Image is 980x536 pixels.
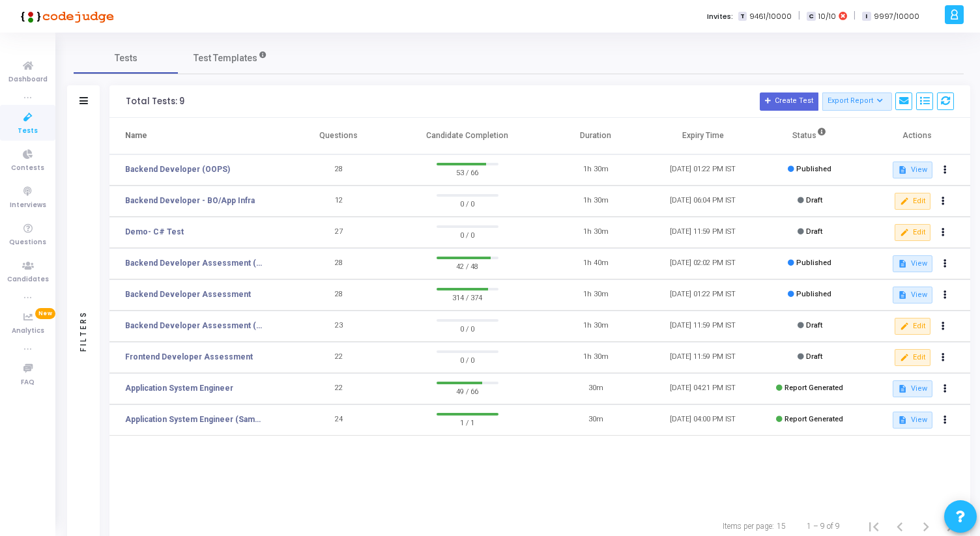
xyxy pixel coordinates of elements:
[898,165,907,175] mat-icon: description
[437,228,498,241] span: 0 / 0
[125,289,251,300] a: Backend Developer Assessment
[796,290,831,298] span: Published
[900,197,909,206] mat-icon: edit
[893,162,932,178] button: View
[900,353,909,362] mat-icon: edit
[542,118,649,154] th: Duration
[649,342,756,373] td: [DATE] 11:59 PM IST
[757,118,863,154] th: Status
[895,193,930,210] button: Edit
[285,279,392,311] td: 28
[285,404,392,436] td: 24
[285,248,392,279] td: 28
[285,118,392,154] th: Questions
[738,12,747,21] span: T
[9,237,46,248] span: Questions
[807,12,815,21] span: C
[723,520,774,532] div: Items per page:
[818,11,836,22] span: 10/10
[785,415,843,423] span: Report Generated
[542,154,649,186] td: 1h 30m
[542,186,649,217] td: 1h 30m
[822,92,892,111] button: Export Report
[777,520,786,532] div: 15
[785,384,843,392] span: Report Generated
[863,118,970,154] th: Actions
[542,217,649,248] td: 1h 30m
[285,154,392,186] td: 28
[285,217,392,248] td: 27
[437,384,498,397] span: 49 / 66
[125,257,265,269] a: Backend Developer Assessment (C# & .Net)
[649,248,756,279] td: [DATE] 02:02 PM IST
[649,311,756,342] td: [DATE] 11:59 PM IST
[12,326,44,337] span: Analytics
[16,3,114,29] img: logo
[35,308,55,319] span: New
[806,227,822,236] span: Draft
[11,163,44,174] span: Contests
[125,226,184,238] a: Demo- C# Test
[437,197,498,210] span: 0 / 0
[862,12,871,21] span: I
[437,259,498,272] span: 42 / 48
[285,186,392,217] td: 12
[806,196,822,205] span: Draft
[893,255,932,272] button: View
[437,416,498,429] span: 1 / 1
[749,11,792,22] span: 9461/10000
[194,51,257,65] span: Test Templates
[649,118,756,154] th: Expiry Time
[18,126,38,137] span: Tests
[10,200,46,211] span: Interviews
[542,279,649,311] td: 1h 30m
[806,321,822,330] span: Draft
[125,163,230,175] a: Backend Developer (OOPS)
[874,11,919,22] span: 9997/10000
[649,217,756,248] td: [DATE] 11:59 PM IST
[898,384,907,393] mat-icon: description
[285,373,392,404] td: 22
[542,311,649,342] td: 1h 30m
[707,11,733,22] label: Invites:
[78,259,89,402] div: Filters
[109,118,285,154] th: Name
[895,349,930,366] button: Edit
[796,165,831,173] span: Published
[649,186,756,217] td: [DATE] 06:04 PM IST
[437,290,498,303] span: 314 / 374
[854,9,856,23] span: |
[285,311,392,342] td: 23
[893,380,932,397] button: View
[893,287,932,303] button: View
[798,9,800,23] span: |
[115,51,137,65] span: Tests
[796,259,831,267] span: Published
[900,322,909,331] mat-icon: edit
[806,352,822,361] span: Draft
[898,290,907,300] mat-icon: description
[895,224,930,241] button: Edit
[125,351,253,363] a: Frontend Developer Assessment
[285,342,392,373] td: 22
[542,404,649,436] td: 30m
[649,373,756,404] td: [DATE] 04:21 PM IST
[542,342,649,373] td: 1h 30m
[392,118,542,154] th: Candidate Completion
[760,92,818,111] button: Create Test
[649,279,756,311] td: [DATE] 01:22 PM IST
[7,274,49,285] span: Candidates
[8,74,48,85] span: Dashboard
[649,154,756,186] td: [DATE] 01:22 PM IST
[21,377,35,388] span: FAQ
[437,322,498,335] span: 0 / 0
[893,412,932,429] button: View
[649,404,756,436] td: [DATE] 04:00 PM IST
[125,382,233,394] a: Application System Engineer
[898,416,907,425] mat-icon: description
[125,414,265,425] a: Application System Engineer (Sample Test)
[807,520,840,532] div: 1 – 9 of 9
[125,195,255,206] a: Backend Developer - BO/App Infra
[437,165,498,178] span: 53 / 66
[898,259,907,268] mat-icon: description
